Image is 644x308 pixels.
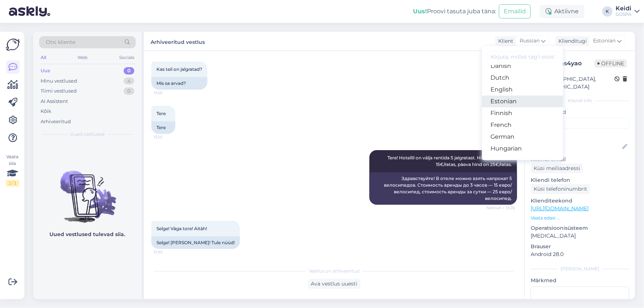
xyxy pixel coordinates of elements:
input: Lisa nimi [531,143,621,151]
div: Klient [495,37,513,45]
label: Arhiveeritud vestlus [151,36,205,46]
a: Hungarian [482,143,563,155]
img: No chats [33,158,142,224]
p: Kliendi tag'id [531,108,629,116]
div: Tiimi vestlused [41,87,77,95]
div: Web [76,53,89,62]
span: Otsi kliente [46,38,75,46]
p: Märkmed [531,277,629,284]
p: Brauser [531,243,629,250]
div: AI Assistent [41,98,68,105]
div: # akns4yao [548,59,595,68]
span: Tere! Hotellil on välja rentida 5 jalgratast. Hind kuni 3h on 15€/ratas, päeva hind on 25€/ratas. [388,155,513,167]
p: Android 28.0 [531,250,629,258]
a: English [482,84,563,96]
a: Danish [482,60,563,72]
div: Minu vestlused [41,77,77,85]
div: Vaata siia [6,153,19,187]
div: Proovi tasuta juba täna: [413,7,496,16]
span: Vestlus on arhiveeritud [309,268,359,274]
div: GOSPA [616,11,631,17]
a: German [482,131,563,143]
div: Socials [118,53,136,62]
div: [PERSON_NAME] [531,266,629,272]
input: Lisa tag [531,118,629,129]
div: K [602,6,613,17]
p: Kliendi email [531,156,629,163]
div: Kliendi info [531,97,629,104]
div: Tere [151,121,175,134]
b: Uus! [413,8,427,15]
span: Estonian [593,37,616,45]
span: Tere [156,111,166,116]
div: Ava vestlus uuesti [308,279,361,289]
div: Aktiivne [540,5,585,18]
div: Klienditugi [555,37,587,45]
p: Klienditeekond [531,197,629,205]
span: 13:25 [154,90,181,96]
a: Finnish [482,107,563,119]
div: Mis sa arvad? [151,77,207,90]
div: Kõik [41,108,51,115]
div: Selge! [PERSON_NAME]! Tule nüüd! [151,236,240,249]
div: Küsi telefoninumbrit [531,184,590,194]
a: KeidiGOSPA [616,6,640,17]
span: Uued vestlused [70,131,105,138]
button: Emailid [499,4,531,18]
div: [GEOGRAPHIC_DATA], [GEOGRAPHIC_DATA] [533,75,614,91]
a: French [482,119,563,131]
a: Croatian [482,155,563,166]
span: 13:25 [154,134,181,140]
div: Uus [41,67,50,75]
span: Offline [595,59,627,68]
p: Operatsioonisüsteem [531,224,629,232]
div: All [39,53,48,62]
div: Arhiveeritud [41,118,71,125]
p: [MEDICAL_DATA] [531,232,629,240]
a: [URL][DOMAIN_NAME] [531,205,589,212]
span: Russian [520,37,540,45]
span: Kas teil on jalgratad? [156,66,202,72]
div: 2 / 3 [6,180,19,187]
div: Здравствуйте! В отеле можно взять напрокат 5 велосипедов. Стоимость аренды до 3 часов — 15 евро/в... [369,172,517,205]
a: Estonian [482,96,563,107]
span: 13:30 [154,249,181,255]
span: Selge! Väga tore! Aitäh! [156,226,207,231]
p: Vaata edasi ... [531,215,629,221]
div: Keidi [616,6,631,11]
p: Kliendi nimi [531,132,629,139]
div: 4 [124,77,134,85]
a: Dutch [482,72,563,84]
div: 0 [124,87,134,95]
div: 0 [124,67,134,75]
input: Kirjuta, millist tag'i otsid [488,51,557,63]
div: Küsi meiliaadressi [531,163,583,173]
p: Uued vestlused tulevad siia. [50,231,125,238]
span: Nähtud ✓ 13:26 [486,205,515,211]
img: Askly Logo [6,38,20,52]
p: Kliendi telefon [531,176,629,184]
